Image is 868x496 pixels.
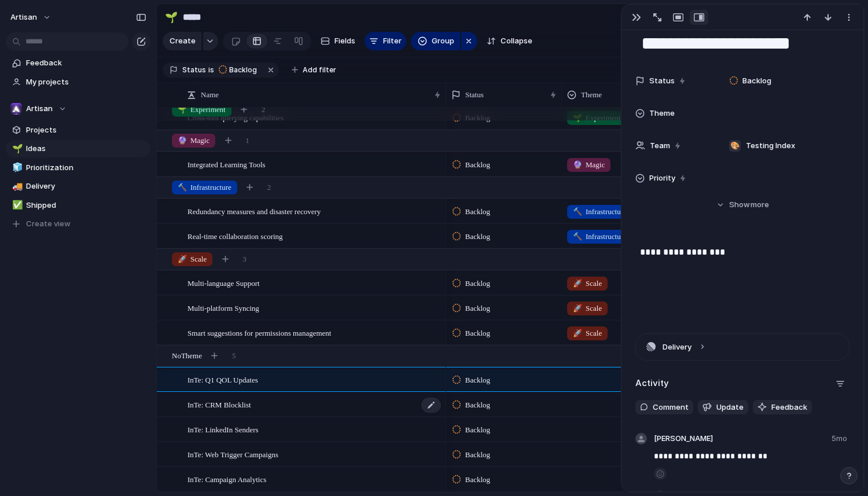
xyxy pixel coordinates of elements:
span: Ideas [26,143,146,155]
span: InTe: Web Trigger Campaigns [187,447,278,461]
span: Experiment [178,104,226,115]
span: Feedback [771,402,807,413]
span: Show [729,199,750,211]
button: Create [163,32,201,50]
button: Fields [316,32,360,50]
span: Backlog [465,474,490,486]
span: Multi-language Support [187,276,260,289]
span: 🚀 [573,329,582,337]
a: 🧊Prioritization [6,159,150,177]
span: 🚀 [573,279,582,288]
span: Infrastructure [573,231,627,243]
span: Scale [178,253,207,265]
span: Magic [573,159,605,171]
button: 🧊 [10,162,22,174]
button: Showmore [635,194,849,215]
button: Comment [635,400,693,415]
button: Delivery [636,334,849,360]
span: Magic [178,135,209,146]
span: more [751,199,769,211]
a: 🚚Delivery [6,178,150,195]
span: 3 [242,253,247,265]
button: ✅ [10,200,22,211]
span: Artisan [26,103,53,115]
span: Add filter [303,65,336,75]
button: Update [698,400,748,415]
span: Priority [649,172,675,184]
span: Backlog [465,278,490,289]
button: is [206,64,216,76]
span: Backlog [465,399,490,411]
span: Status [649,75,675,87]
span: 5mo [832,433,849,447]
a: Feedback [6,54,150,72]
span: Backlog [465,231,490,243]
span: Projects [26,124,146,136]
span: Create view [26,218,71,230]
span: Shipped [26,200,146,211]
span: Testing Index [746,140,795,152]
span: Theme [581,89,602,101]
button: Create view [6,215,150,233]
span: Status [182,65,206,75]
span: 2 [262,104,266,115]
span: My projects [26,76,146,88]
span: [PERSON_NAME] [654,433,713,444]
span: InTe: CRM Blocklist [187,398,251,411]
span: Integrated Learning Tools [187,157,266,171]
span: Delivery [26,181,146,192]
button: 🚚 [10,181,22,192]
span: Redundancy measures and disaster recovery [187,204,321,218]
span: 5 [232,350,236,362]
span: Backlog [465,328,490,339]
span: Backlog [465,449,490,461]
span: Real-time collaboration scoring [187,229,283,243]
button: Collapse [482,32,537,50]
span: Fields [334,35,355,47]
button: Backlog [215,64,264,76]
h2: Activity [635,377,669,390]
button: Feedback [753,400,812,415]
span: is [208,65,214,75]
span: Backlog [742,75,771,87]
span: Scale [573,328,602,339]
span: Filter [383,35,402,47]
span: Backlog [465,159,490,171]
span: Backlog [465,424,490,436]
span: Scale [573,303,602,314]
span: InTe: Q1 QOL Updates [187,373,258,386]
a: 🌱Ideas [6,140,150,157]
span: Artisan [10,12,37,23]
span: 2 [267,182,271,193]
div: 🌱 [12,142,20,156]
span: Team [650,140,670,152]
span: Smart suggestions for permissions management [187,326,331,339]
div: 🌱 [165,9,178,25]
span: 🔨 [573,232,582,241]
button: 🌱 [162,8,181,27]
span: InTe: Campaign Analytics [187,472,266,486]
span: Prioritization [26,162,146,174]
span: 🚀 [178,255,187,263]
span: InTe: LinkedIn Senders [187,422,259,436]
span: Theme [649,108,675,119]
span: Scale [573,278,602,289]
div: 🧊 [12,161,20,174]
a: ✅Shipped [6,197,150,214]
a: Projects [6,122,150,139]
span: 🔮 [573,160,582,169]
a: My projects [6,74,150,91]
span: Create [170,35,196,47]
span: Feedback [26,57,146,69]
span: Infrastructure [573,206,627,218]
button: Group [411,32,460,50]
span: 🌱 [178,105,187,113]
button: Artisan [6,100,150,117]
span: Infrastructure [178,182,231,193]
button: Add filter [285,62,343,78]
button: Artisan [5,8,57,27]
